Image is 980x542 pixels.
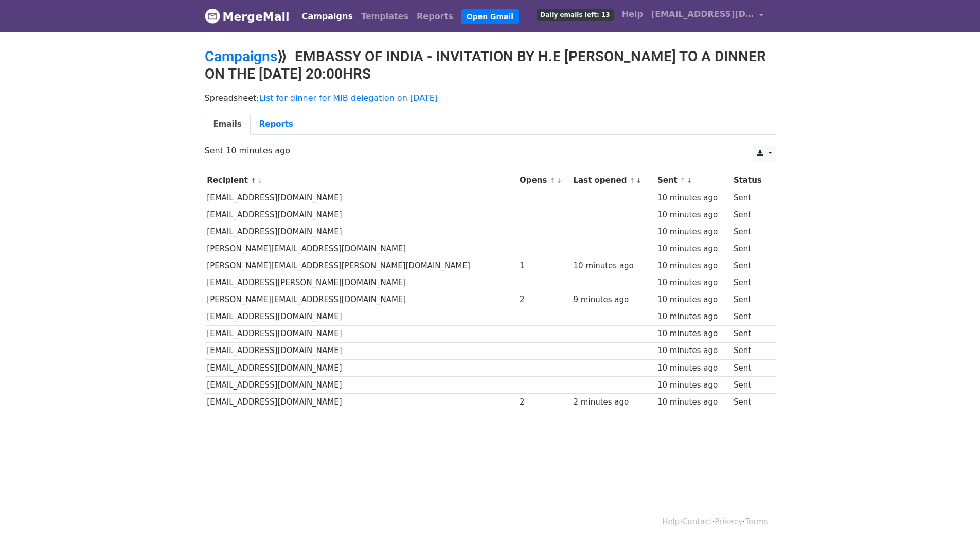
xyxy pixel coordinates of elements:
a: Open Gmail [461,9,519,24]
a: Help [662,517,680,527]
td: Sent [731,223,770,240]
td: Sent [731,240,770,257]
th: Recipient [205,172,518,189]
span: [EMAIL_ADDRESS][DOMAIN_NAME] [651,8,754,21]
td: Sent [731,257,770,274]
img: MergeMail logo [205,8,220,24]
div: 10 minutes ago [657,345,728,357]
td: [EMAIL_ADDRESS][DOMAIN_NAME] [205,342,518,359]
div: 10 minutes ago [657,362,728,374]
td: [EMAIL_ADDRESS][PERSON_NAME][DOMAIN_NAME] [205,274,518,291]
th: Opens [517,172,571,189]
td: [EMAIL_ADDRESS][DOMAIN_NAME] [205,359,518,376]
a: ↑ [550,177,556,184]
a: Contact [682,517,712,527]
a: ↑ [680,177,686,184]
td: Sent [731,376,770,393]
td: Sent [731,308,770,325]
a: MergeMail [205,6,290,27]
th: Last opened [571,172,655,189]
a: Privacy [715,517,742,527]
td: [EMAIL_ADDRESS][DOMAIN_NAME] [205,376,518,393]
a: ↓ [687,177,692,184]
td: Sent [731,291,770,308]
div: 10 minutes ago [574,260,653,272]
a: Reports [251,114,302,135]
div: 2 minutes ago [574,396,653,408]
a: Campaigns [298,6,357,27]
div: 10 minutes ago [657,311,728,323]
a: Help [618,4,647,25]
div: 10 minutes ago [657,328,728,340]
div: 10 minutes ago [657,260,728,272]
td: [EMAIL_ADDRESS][DOMAIN_NAME] [205,189,518,206]
div: 10 minutes ago [657,277,728,289]
p: Sent 10 minutes ago [205,145,776,156]
a: ↑ [630,177,635,184]
td: [PERSON_NAME][EMAIL_ADDRESS][PERSON_NAME][DOMAIN_NAME] [205,257,518,274]
a: Terms [745,517,768,527]
td: [EMAIL_ADDRESS][DOMAIN_NAME] [205,325,518,342]
td: Sent [731,189,770,206]
div: 2 [520,294,568,306]
div: 10 minutes ago [657,379,728,391]
td: [PERSON_NAME][EMAIL_ADDRESS][DOMAIN_NAME] [205,291,518,308]
div: 10 minutes ago [657,294,728,306]
div: 10 minutes ago [657,226,728,238]
div: 10 minutes ago [657,192,728,204]
a: Templates [357,6,413,27]
td: [EMAIL_ADDRESS][DOMAIN_NAME] [205,393,518,410]
th: Status [731,172,770,189]
td: Sent [731,359,770,376]
a: Emails [205,114,251,135]
div: 1 [520,260,568,272]
a: [EMAIL_ADDRESS][DOMAIN_NAME] [647,4,768,28]
div: 2 [520,396,568,408]
td: [EMAIL_ADDRESS][DOMAIN_NAME] [205,206,518,223]
a: Reports [413,6,457,27]
td: Sent [731,342,770,359]
p: Spreadsheet: [205,93,776,103]
td: Sent [731,325,770,342]
td: Sent [731,393,770,410]
div: 10 minutes ago [657,209,728,221]
div: 10 minutes ago [657,396,728,408]
a: Campaigns [205,48,277,65]
td: Sent [731,274,770,291]
a: ↓ [636,177,642,184]
th: Sent [655,172,731,189]
td: Sent [731,206,770,223]
div: 10 minutes ago [657,243,728,255]
div: 9 minutes ago [574,294,653,306]
a: ↓ [556,177,562,184]
a: ↓ [257,177,263,184]
td: [PERSON_NAME][EMAIL_ADDRESS][DOMAIN_NAME] [205,240,518,257]
td: [EMAIL_ADDRESS][DOMAIN_NAME] [205,223,518,240]
a: ↑ [251,177,256,184]
a: Daily emails left: 13 [532,4,617,25]
a: List for dinner for MIB delegation on [DATE] [259,93,438,103]
h2: ⟫ EMBASSY OF INDIA - INVITATION BY H.E [PERSON_NAME] TO A DINNER ON THE [DATE] 20:00HRS [205,48,776,82]
span: Daily emails left: 13 [537,9,613,21]
td: [EMAIL_ADDRESS][DOMAIN_NAME] [205,308,518,325]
